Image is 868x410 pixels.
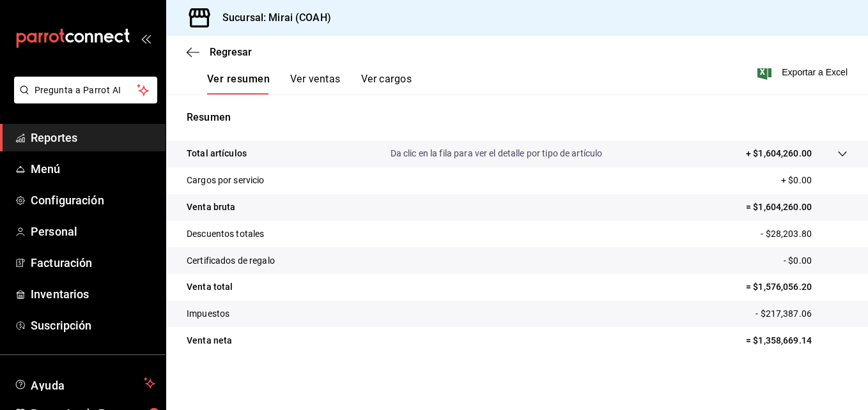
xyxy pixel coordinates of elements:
p: + $0.00 [781,174,848,187]
p: Certificados de regalo [187,254,275,268]
p: Venta neta [187,334,232,347]
span: Reportes [31,129,155,146]
p: = $1,576,056.20 [746,280,848,294]
button: Ver resumen [207,73,270,95]
p: = $1,358,669.14 [746,334,848,347]
p: Venta bruta [187,201,235,214]
p: + $1,604,260.00 [746,147,812,160]
span: Regresar [210,46,252,58]
p: - $28,203.80 [761,227,848,241]
button: Ver ventas [290,73,341,95]
h3: Sucursal: Mirai (COAH) [212,10,331,26]
p: Impuestos [187,307,229,321]
button: Ver cargos [361,73,412,95]
span: Suscripción [31,317,155,334]
span: Personal [31,223,155,240]
span: Facturación [31,254,155,271]
p: Cargos por servicio [187,174,265,187]
p: - $0.00 [784,254,848,268]
p: Resumen [187,110,848,125]
p: Venta total [187,280,233,294]
span: Inventarios [31,285,155,303]
span: Pregunta a Parrot AI [35,84,137,97]
span: Configuración [31,192,155,209]
button: Exportar a Excel [760,65,848,80]
p: - $217,387.06 [756,307,848,321]
button: Pregunta a Parrot AI [14,77,157,103]
button: open_drawer_menu [141,33,151,43]
p: Descuentos totales [187,227,264,241]
a: Pregunta a Parrot AI [9,93,157,106]
p: = $1,604,260.00 [746,201,848,214]
p: Total artículos [187,147,247,160]
button: Regresar [187,46,252,58]
div: navigation tabs [207,73,412,95]
span: Menú [31,160,155,178]
p: Da clic en la fila para ver el detalle por tipo de artículo [391,147,603,160]
span: Ayuda [31,376,139,391]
